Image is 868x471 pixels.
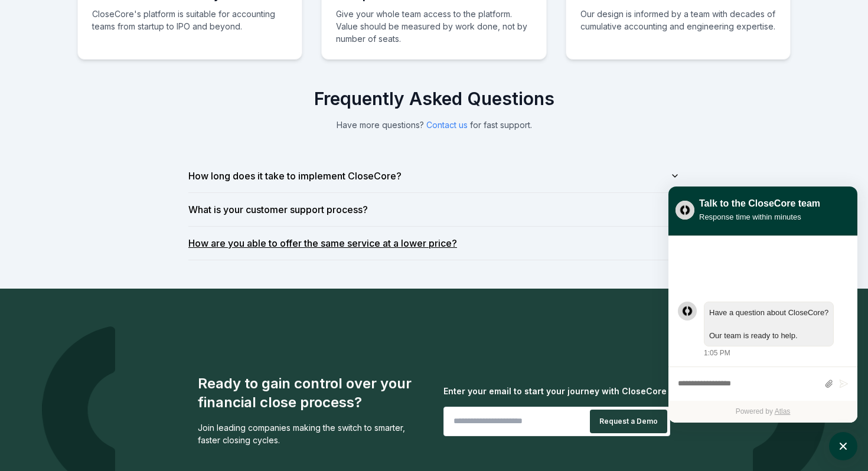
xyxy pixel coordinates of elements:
div: 1:05 PM [704,348,730,358]
div: Ready to gain control over your financial close process? [198,374,425,412]
button: What is your customer support process? [188,193,680,226]
div: Response time within minutes [699,211,820,223]
div: atlas-message-bubble [704,302,834,347]
p: Give your whole team access to the platform. Value should be measured by work done, not by number... [336,8,531,45]
p: CloseCore's platform is suitable for accounting teams from startup to IPO and beyond. [92,8,288,32]
div: atlas-composer [678,373,848,395]
div: atlas-message-text [709,307,828,342]
button: Request a Demo [590,410,667,433]
button: How long does it take to implement CloseCore? [188,159,680,192]
div: Talk to the CloseCore team [699,197,820,211]
h2: Frequently Asked Questions [188,88,680,109]
button: atlas-launcher [829,432,857,460]
div: atlas-message [678,302,848,359]
button: How are you able to offer the same service at a lower price? [188,227,680,260]
div: atlas-window [668,187,857,423]
p: Our design is informed by a team with decades of cumulative accounting and engineering expertise. [580,8,776,32]
button: Contact us [426,119,468,131]
div: Powered by [668,401,857,423]
p: Have more questions? for fast support. [236,119,632,131]
div: Enter your email to start your journey with CloseCore [443,385,670,397]
a: Atlas [775,407,791,416]
div: Join leading companies making the switch to smarter, faster closing cycles. [198,421,425,446]
div: atlas-message-author-avatar [678,302,697,320]
div: Tuesday, August 26, 1:05 PM [704,302,848,359]
img: yblje5SQxOoZuw2TcITt_icon.png [676,201,694,220]
div: atlas-ticket [668,236,857,423]
button: Attach files by clicking or dropping files here [824,379,833,389]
